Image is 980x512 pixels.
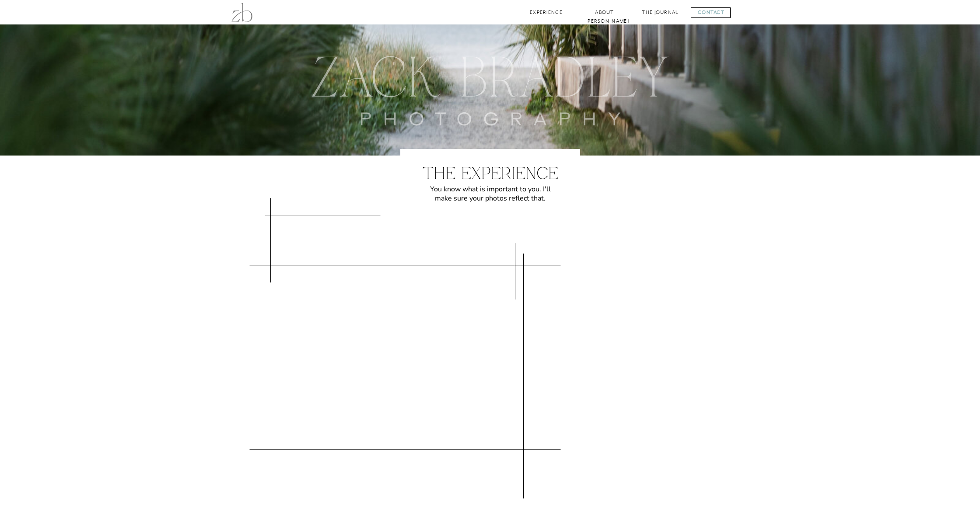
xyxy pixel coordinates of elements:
a: The Journal [641,8,679,17]
a: About [PERSON_NAME] [585,8,624,17]
a: Experience [528,8,564,17]
h1: The Experience [419,164,561,185]
p: You know what is important to you. I'll make sure your photos reflect that. [422,185,558,208]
